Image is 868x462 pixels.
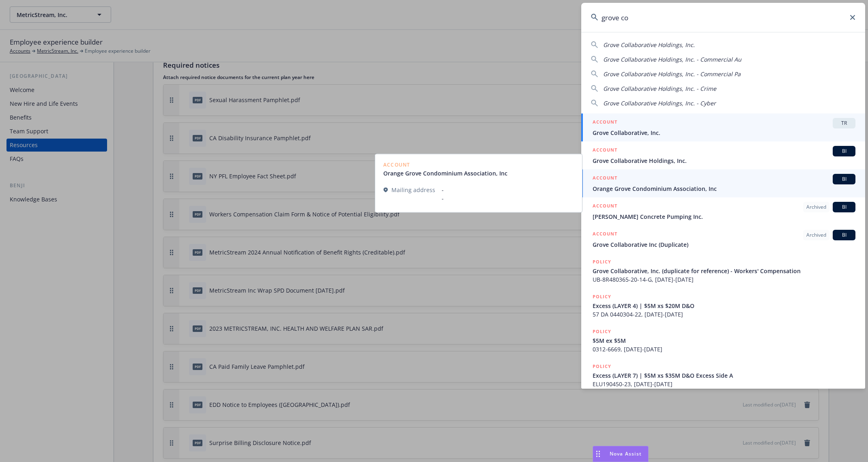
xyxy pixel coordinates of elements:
[593,446,603,462] div: Drag to move
[593,371,855,380] span: Excess (LAYER 7) | $5M xs $35M D&O Excess Side A
[593,118,617,128] h5: ACCOUNT
[581,225,865,253] a: ACCOUNTArchivedBIGrove Collaborative Inc (Duplicate)
[593,345,855,353] span: 0312-6669, [DATE]-[DATE]
[806,203,826,211] span: Archived
[603,56,741,63] span: Grove Collaborative Holdings, Inc. - Commercial Au
[593,156,855,165] span: Grove Collaborative Holdings, Inc.
[593,240,855,249] span: Grove Collaborative Inc (Duplicate)
[593,336,855,345] span: $5M ex $5M
[593,380,855,388] span: ELU190450-23, [DATE]-[DATE]
[581,141,865,169] a: ACCOUNTBIGrove Collaborative Holdings, Inc.
[593,327,611,336] h5: POLICY
[836,148,852,155] span: BI
[581,323,865,358] a: POLICY$5M ex $5M0312-6669, [DATE]-[DATE]
[593,128,855,137] span: Grove Collaborative, Inc.
[593,202,617,212] h5: ACCOUNT
[581,358,865,393] a: POLICYExcess (LAYER 7) | $5M xs $35M D&O Excess Side AELU190450-23, [DATE]-[DATE]
[610,450,642,457] span: Nova Assist
[581,197,865,225] a: ACCOUNTArchivedBI[PERSON_NAME] Concrete Pumping Inc.
[836,175,852,183] span: BI
[593,230,617,240] h5: ACCOUNT
[593,446,649,462] button: Nova Assist
[593,146,617,156] h5: ACCOUNT
[593,267,855,275] span: Grove Collaborative, Inc. (duplicate for reference) - Workers' Compensation
[603,99,716,107] span: Grove Collaborative Holdings, Inc. - Cyber
[581,113,865,141] a: ACCOUNTTRGrove Collaborative, Inc.
[593,293,611,301] h5: POLICY
[593,362,611,370] h5: POLICY
[593,302,855,310] span: Excess (LAYER 4) | $5M xs $20M D&O
[581,288,865,323] a: POLICYExcess (LAYER 4) | $5M xs $20M D&O57 DA 0440304-22, [DATE]-[DATE]
[581,253,865,288] a: POLICYGrove Collaborative, Inc. (duplicate for reference) - Workers' CompensationUB-8R480365-20-1...
[593,258,611,266] h5: POLICY
[806,231,826,239] span: Archived
[593,275,855,284] span: UB-8R480365-20-14-G, [DATE]-[DATE]
[603,41,695,49] span: Grove Collaborative Holdings, Inc.
[836,120,852,127] span: TR
[581,169,865,197] a: ACCOUNTBIOrange Grove Condominium Association, Inc
[593,174,617,184] h5: ACCOUNT
[593,212,855,221] span: [PERSON_NAME] Concrete Pumping Inc.
[836,203,852,211] span: BI
[593,184,855,193] span: Orange Grove Condominium Association, Inc
[581,3,865,32] input: Search...
[603,70,741,78] span: Grove Collaborative Holdings, Inc. - Commercial Pa
[836,231,852,239] span: BI
[593,310,855,319] span: 57 DA 0440304-22, [DATE]-[DATE]
[603,85,716,92] span: Grove Collaborative Holdings, Inc. - Crime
